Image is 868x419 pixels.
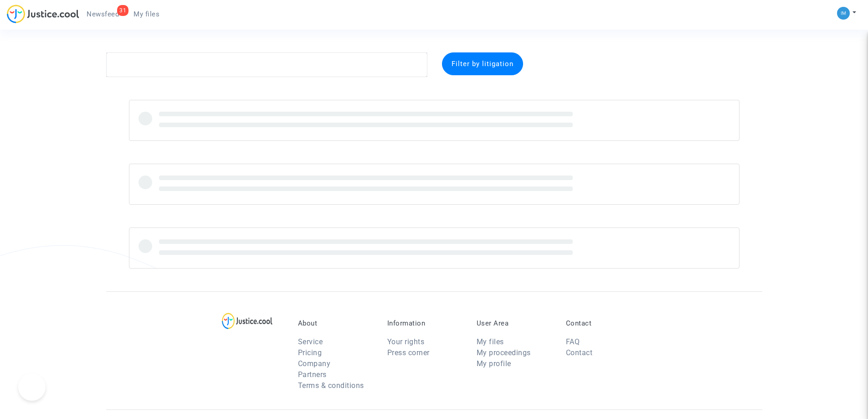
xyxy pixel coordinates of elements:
[298,348,322,357] a: Pricing
[566,337,580,346] a: FAQ
[387,319,463,327] p: Information
[387,348,430,357] a: Press corner
[117,5,128,16] div: 31
[298,319,374,327] p: About
[79,7,126,21] a: 31Newsfeed
[18,373,46,401] iframe: Help Scout Beacon - Open
[387,337,425,346] a: Your rights
[298,359,331,368] a: Company
[134,10,159,18] span: My files
[298,337,323,346] a: Service
[477,348,531,357] a: My proceedings
[837,7,850,20] img: a105443982b9e25553e3eed4c9f672e7
[7,5,79,23] img: jc-logo.svg
[126,7,167,21] a: My files
[452,60,514,68] span: Filter by litigation
[566,348,593,357] a: Contact
[477,319,552,327] p: User Area
[477,359,511,368] a: My profile
[87,10,119,18] span: Newsfeed
[477,337,504,346] a: My files
[566,319,642,327] p: Contact
[222,313,272,329] img: logo-lg.svg
[298,381,364,390] a: Terms & conditions
[298,370,327,379] a: Partners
